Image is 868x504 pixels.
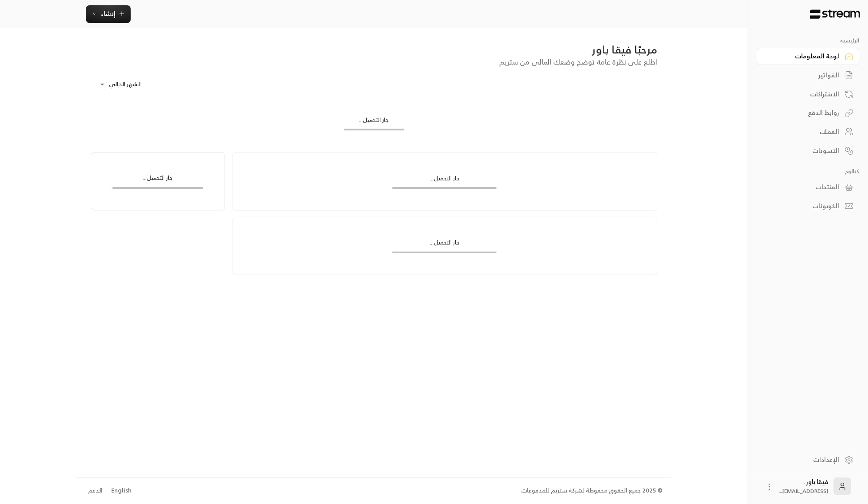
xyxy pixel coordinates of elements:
div: الفواتير [768,71,839,80]
div: الشهر الحالي [95,73,161,96]
div: English [111,486,132,495]
div: الكوبونات [768,202,839,210]
a: العملاء [757,123,859,141]
a: الدعم [85,483,105,499]
div: التسويات [768,146,839,155]
span: اطلع على نظرة عامة توضح وضعك المالي من ستريم [499,56,657,68]
div: جار التحميل... [112,174,203,187]
span: [EMAIL_ADDRESS].... [779,486,828,496]
p: كتالوج [757,168,859,175]
div: © 2025 جميع الحقوق محفوظة لشركة ستريم للمدفوعات. [520,486,663,495]
div: الإعدادات [768,455,839,464]
div: الاشتراكات [768,90,839,99]
div: جار التحميل... [392,174,496,187]
div: المنتجات [768,183,839,191]
div: جار التحميل... [392,238,496,251]
div: لوحة المعلومات [768,52,839,61]
a: الاشتراكات [757,85,859,103]
div: روابط الدفع [768,108,839,117]
img: Logo [809,9,861,19]
a: التسويات [757,142,859,159]
a: الإعدادات [757,451,859,468]
div: مرحبًا فيقا باور [91,42,657,57]
button: إنشاء [86,5,131,23]
a: روابط الدفع [757,104,859,122]
p: الرئيسية [757,37,859,44]
div: فيقا باور . [779,477,828,495]
a: المنتجات [757,179,859,196]
a: لوحة المعلومات [757,48,859,65]
a: الفواتير [757,67,859,84]
a: الكوبونات [757,198,859,215]
div: العملاء [768,127,839,136]
span: إنشاء [101,8,116,19]
div: جار التحميل... [344,116,404,129]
